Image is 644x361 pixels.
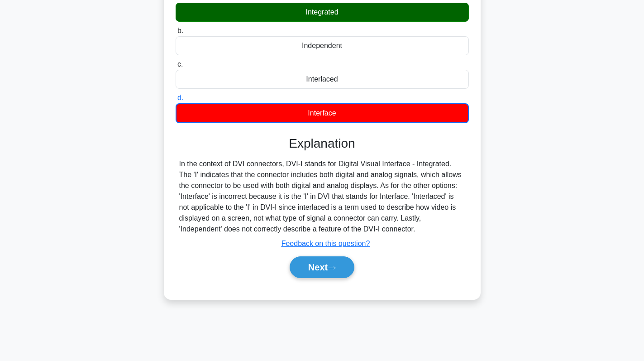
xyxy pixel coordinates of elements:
[290,256,354,278] button: Next
[179,159,465,235] div: In the context of DVI connectors, DVI-I stands for Digital Visual Interface - Integrated. The 'I'...
[181,136,463,151] h3: Explanation
[281,240,370,247] a: Feedback on this question?
[177,27,183,34] span: b.
[177,94,183,101] span: d.
[177,60,183,68] span: c.
[176,3,469,22] div: Integrated
[176,36,469,55] div: Independent
[176,70,469,89] div: Interlaced
[176,103,469,123] div: Interface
